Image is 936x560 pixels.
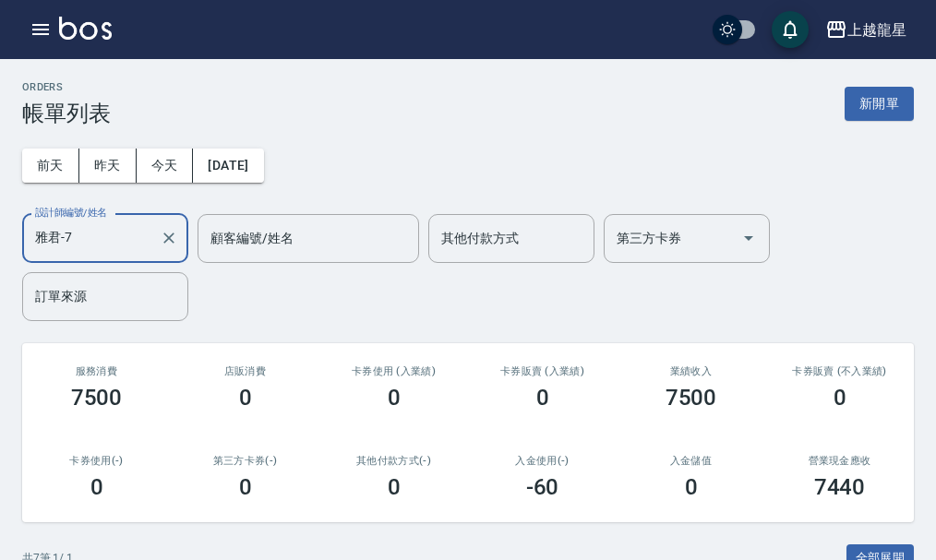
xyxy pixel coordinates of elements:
h2: 入金儲值 [639,455,743,467]
button: 前天 [22,149,79,183]
h2: 卡券販賣 (入業績) [490,365,594,377]
h2: 第三方卡券(-) [193,455,297,467]
h2: 卡券使用(-) [44,455,149,467]
h3: 0 [239,385,252,411]
h3: 0 [536,385,549,411]
button: Open [734,223,763,253]
button: 今天 [137,149,194,183]
h3: 0 [90,474,103,500]
button: [DATE] [193,149,263,183]
h3: -60 [526,474,559,500]
h2: 業績收入 [639,365,743,377]
h2: 入金使用(-) [490,455,594,467]
img: Logo [59,17,112,40]
h2: 其他付款方式(-) [342,455,446,467]
button: 新開單 [845,87,914,121]
button: Clear [156,225,182,251]
h3: 7500 [71,385,123,411]
h2: 營業現金應收 [787,455,892,467]
a: 新開單 [845,94,914,112]
h3: 0 [388,474,401,500]
div: 上越龍星 [847,18,906,42]
h3: 0 [388,385,401,411]
h3: 0 [685,474,698,500]
h2: 卡券使用 (入業績) [342,365,446,377]
h2: 卡券販賣 (不入業績) [787,365,892,377]
button: 昨天 [79,149,137,183]
h2: 店販消費 [193,365,297,377]
h3: 0 [239,474,252,500]
label: 設計師編號/姓名 [35,206,107,220]
h3: 0 [834,385,846,411]
h3: 7440 [814,474,866,500]
h2: ORDERS [22,81,111,93]
h3: 7500 [666,385,717,411]
button: 上越龍星 [818,11,914,49]
button: save [772,11,809,48]
h3: 服務消費 [44,365,149,377]
h3: 帳單列表 [22,101,111,126]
